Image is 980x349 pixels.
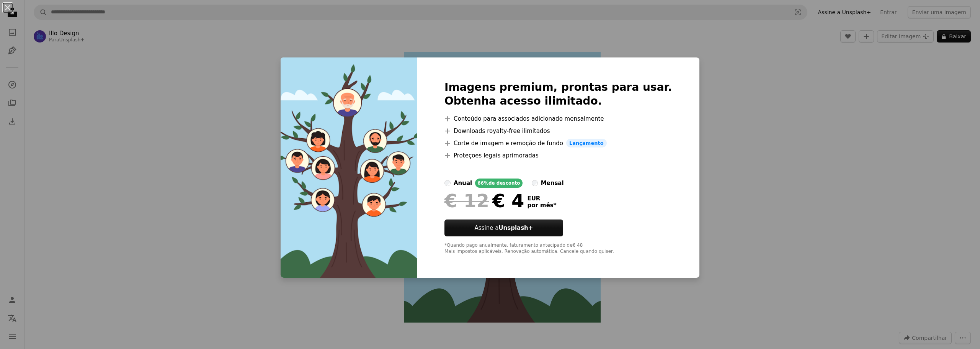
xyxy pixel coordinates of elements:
[444,191,524,211] div: € 4
[444,114,672,123] li: Conteúdo para associados adicionado mensalmente
[444,80,672,108] h2: Imagens premium, prontas para usar. Obtenha acesso ilimitado.
[444,126,672,136] li: Downloads royalty-free ilimitados
[475,179,522,188] div: 66% de desconto
[281,57,417,278] img: premium_vector-1737647715043-510d5da63e37
[527,202,556,209] span: por mês *
[527,195,556,202] span: EUR
[444,191,489,211] span: € 12
[444,180,451,186] input: anual66%de desconto
[444,242,672,255] div: *Quando pago anualmente, faturamento antecipado de € 48 Mais impostos aplicáveis. Renovação autom...
[541,179,564,188] div: mensal
[444,139,672,148] li: Corte de imagem e remoção de fundo
[498,224,533,231] strong: Unsplash+
[444,220,563,236] button: Assine aUnsplash+
[444,151,672,160] li: Proteções legais aprimoradas
[454,179,472,188] div: anual
[532,180,538,186] input: mensal
[566,139,607,148] span: Lançamento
